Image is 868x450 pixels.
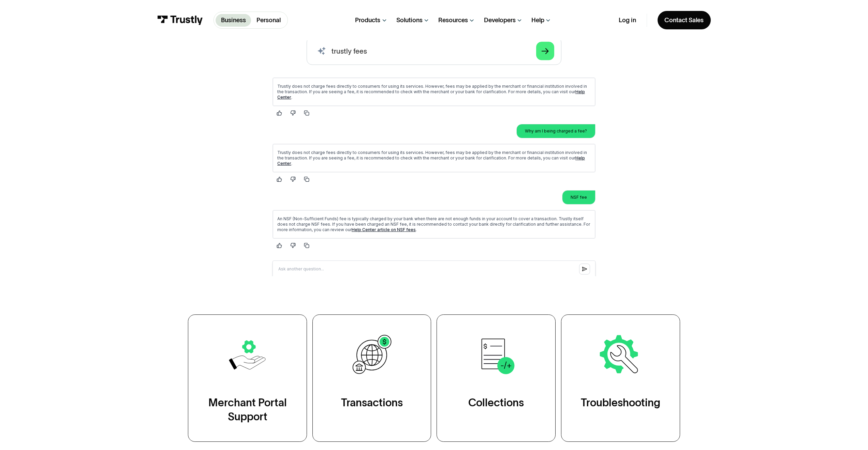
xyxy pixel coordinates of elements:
[216,14,251,27] a: Business
[10,17,318,28] a: Help Center
[438,16,468,24] div: Resources
[304,123,320,128] p: NSF fee
[206,396,289,424] div: Merchant Portal Support
[10,12,324,28] p: Trustly does not charge fees directly to consumers for using its services. However, fees may be a...
[188,314,307,442] a: Merchant Portal Support
[664,16,704,24] div: Contact Sales
[619,16,636,24] a: Log in
[484,16,516,24] div: Developers
[437,314,556,442] a: Collections
[307,37,561,65] input: search
[5,188,328,206] input: Question box
[312,192,323,202] button: Submit question
[658,11,711,29] a: Contact Sales
[85,155,149,160] a: Help Center article on NSF fees
[355,16,380,24] div: Products
[396,16,423,24] div: Solutions
[10,78,324,94] p: Trustly does not charge fees directly to consumers for using its services. However, fees may be a...
[312,314,431,442] a: Transactions
[157,15,203,25] img: Trustly Logo
[258,56,320,62] p: Why am I being charged a fee?
[581,396,660,410] div: Troubleshooting
[307,37,561,65] form: Search
[468,396,524,410] div: Collections
[531,16,544,24] div: Help
[221,16,246,25] p: Business
[10,144,324,160] p: An NSF (Non-Sufficient Funds) fee is typically charged by your bank when there are not enough fun...
[10,83,318,94] a: Help Center
[561,314,680,442] a: Troubleshooting
[256,16,281,25] p: Personal
[341,396,403,410] div: Transactions
[251,14,286,27] a: Personal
